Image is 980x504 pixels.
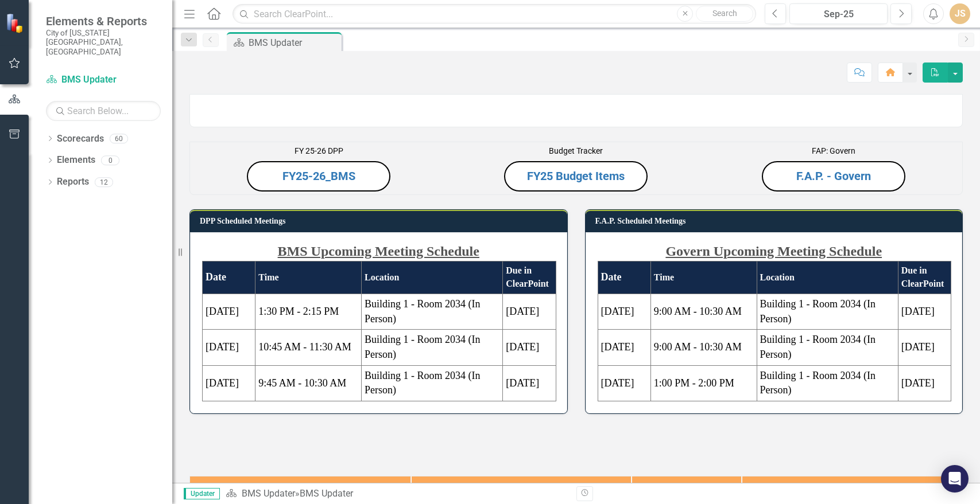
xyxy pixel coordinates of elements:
[654,377,734,389] span: 1:00 PM - 2:00 PM
[601,306,634,317] span: [DATE]
[365,334,481,360] span: Building 1 - Room 2034 (In Person)
[206,377,239,389] span: [DATE]
[57,132,104,146] a: Scorecards
[193,145,444,159] p: FY 25-26 DPP
[200,217,561,225] h3: DPP Scheduled Meetings
[506,265,549,288] strong: Due in ClearPoint
[601,341,634,353] span: [DATE]
[950,3,970,24] button: JS
[258,306,339,317] span: 1:30 PM - 2:15 PM
[300,488,353,499] div: BMS Updater
[760,370,876,396] span: Building 1 - Room 2034 (In Person)
[365,370,481,396] span: Building 1 - Room 2034 (In Person)
[46,28,161,56] small: City of [US_STATE][GEOGRAPHIC_DATA], [GEOGRAPHIC_DATA]
[242,488,295,499] a: BMS Updater
[506,377,539,389] span: [DATE]
[901,341,935,353] span: [DATE]
[101,155,119,165] div: 0
[233,4,756,24] input: Search ClearPoint...
[601,271,622,283] strong: Date
[247,161,390,192] button: FY25-26_BMS
[57,154,95,167] a: Elements
[796,169,871,183] a: F.A.P. - Govern
[654,306,742,317] span: 9:00 AM - 10:30 AM
[504,161,648,192] button: FY25 Budget Items
[760,272,795,282] strong: Location
[6,13,26,33] img: ClearPoint Strategy
[760,334,876,360] span: Building 1 - Room 2034 (In Person)
[789,3,888,24] button: Sep-25
[527,169,625,183] a: FY25 Budget Items
[57,175,89,189] a: Reports
[654,272,674,282] strong: Time
[278,244,479,259] strong: BMS Upcoming Meeting Schedule
[712,9,737,18] span: Search
[793,7,884,21] div: Sep-25
[206,271,226,283] strong: Date
[601,377,634,389] span: [DATE]
[226,487,567,501] div: »
[46,14,161,28] span: Elements & Reports
[46,101,161,121] input: Search Below...
[708,145,959,159] p: FAP: Govern
[941,465,969,493] div: Open Intercom Messenger
[450,145,702,159] p: Budget Tracker
[110,134,128,143] div: 60
[901,377,935,389] span: [DATE]
[258,377,346,389] span: 9:45 AM - 10:30 AM
[206,306,239,317] span: [DATE]
[258,272,278,282] strong: Time
[506,306,539,317] span: [DATE]
[206,341,239,353] span: [DATE]
[654,341,742,353] span: 9:00 AM - 10:30 AM
[95,177,113,187] div: 12
[762,161,905,192] button: F.A.P. - Govern
[506,341,539,353] span: [DATE]
[665,244,882,259] strong: Govern Upcoming Meeting Schedule
[365,272,399,282] strong: Location
[901,306,935,317] span: [DATE]
[696,6,753,22] button: Search
[184,488,220,499] span: Updater
[258,341,351,353] span: 10:45 AM - 11:30 AM
[595,217,957,225] h3: F.A.P. Scheduled Meetings
[282,169,355,183] a: FY25-26_BMS
[901,265,944,288] strong: Due in ClearPoint
[249,36,339,50] div: BMS Updater
[46,73,161,87] a: BMS Updater
[760,298,876,325] span: Building 1 - Room 2034 (In Person)
[365,298,481,325] span: Building 1 - Room 2034 (In Person)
